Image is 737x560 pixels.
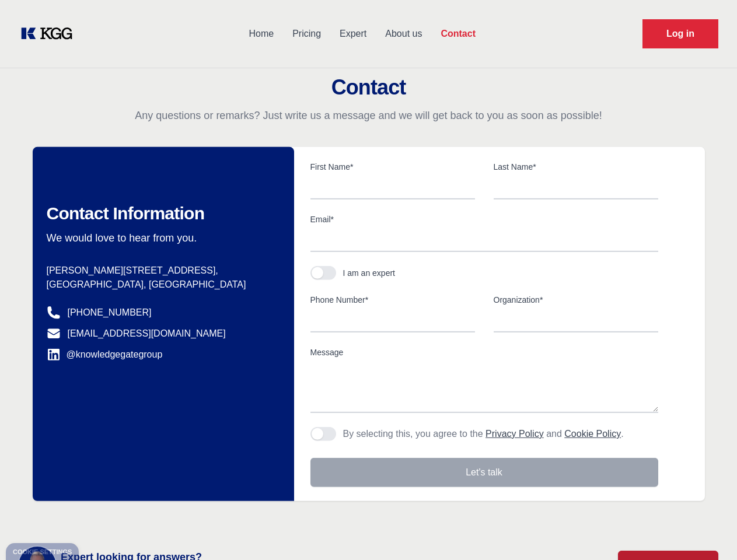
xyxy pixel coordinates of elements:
a: Request Demo [642,19,718,48]
p: By selecting this, you agree to the and . [343,427,624,441]
label: Email* [310,213,658,225]
a: KOL Knowledge Platform: Talk to Key External Experts (KEE) [19,24,82,43]
a: @knowledgegategroup [47,348,163,362]
div: I am an expert [343,267,396,279]
a: Contact [431,19,485,49]
h2: Contact [14,76,723,99]
div: Cookie settings [13,549,72,555]
a: Expert [330,19,376,49]
label: Phone Number* [310,294,475,306]
a: Privacy Policy [485,429,544,439]
p: We would love to hear from you. [47,231,275,245]
a: Home [239,19,283,49]
a: Pricing [283,19,330,49]
p: Any questions or remarks? Just write us a message and we will get back to you as soon as possible! [14,108,723,123]
a: About us [376,19,431,49]
label: Message [310,346,658,358]
a: [EMAIL_ADDRESS][DOMAIN_NAME] [68,327,226,341]
label: Organization* [494,294,658,306]
label: First Name* [310,161,475,173]
p: [GEOGRAPHIC_DATA], [GEOGRAPHIC_DATA] [47,278,275,292]
button: Let's talk [310,458,658,487]
a: Cookie Policy [564,429,621,439]
a: [PHONE_NUMBER] [68,306,152,320]
p: [PERSON_NAME][STREET_ADDRESS], [47,264,275,278]
iframe: Chat Widget [679,504,737,560]
label: Last Name* [494,161,658,173]
h2: Contact Information [47,203,275,224]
